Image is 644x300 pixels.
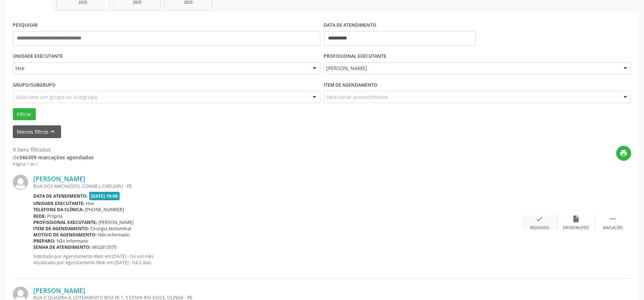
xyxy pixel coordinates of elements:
label: PESQUISAR [13,20,38,31]
b: Profissional executante: [33,219,97,225]
label: PROFISSIONAL EXECUTANTE [324,51,387,62]
strong: 346309 marcações agendadas [19,154,94,161]
label: Grupo/Subgrupo [13,79,56,91]
span: Não informado [98,232,130,238]
label: UNIDADE EXECUTANTE [13,51,63,62]
label: Item de agendamento [324,79,378,91]
button: print [616,146,631,161]
span: [DATE] 10:00 [89,192,120,200]
span: [PERSON_NAME] [99,219,134,225]
b: Unidade executante: [33,200,85,206]
div: de [13,153,94,161]
span: [PERSON_NAME] [327,65,617,72]
b: Item de agendamento: [33,225,89,232]
img: img [13,175,28,190]
span: Selecione um grupo ou subgrupo [15,93,97,101]
i: print [620,149,628,157]
div: Página 1 de 1 [13,161,94,167]
span: Hse [86,200,94,206]
span: Própria [48,213,63,219]
i: check [536,215,544,223]
span: Hse [15,65,305,72]
b: Data de atendimento: [33,193,88,199]
b: Telefone da clínica: [33,206,84,213]
b: Preparo: [33,238,56,244]
i: insert_drive_file [572,215,580,223]
i:  [609,215,617,223]
div: Resolvido [530,225,549,231]
p: Solicitado por Agendamento Web em [DATE] - há um mês Atualizado por Agendamento Web em [DATE] - h... [33,253,521,266]
div: 9 itens filtrados [13,146,94,153]
span: [PHONE_NUMBER] [85,206,124,213]
a: [PERSON_NAME] [33,286,85,295]
button: Menos filtroskeyboard_arrow_up [13,125,61,138]
a: [PERSON_NAME] [33,175,85,183]
span: Cirurgia Abdominal [91,225,132,232]
b: Motivo de agendamento: [33,232,97,238]
button: Filtrar [13,108,36,121]
b: Rede: [33,213,46,219]
div: Mais ações [603,225,623,231]
div: RUA DOS MACHADOS, COHAB I, CARUARU - PE [33,183,521,189]
i: keyboard_arrow_up [49,128,57,136]
span: M02815070 [93,244,117,250]
b: Senha de atendimento: [33,244,91,250]
div: Exportar (PDF) [563,225,590,231]
span: Não informado [57,238,88,244]
label: DATA DE ATENDIMENTO [324,20,377,31]
span: Selecionar procedimento [327,93,388,101]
